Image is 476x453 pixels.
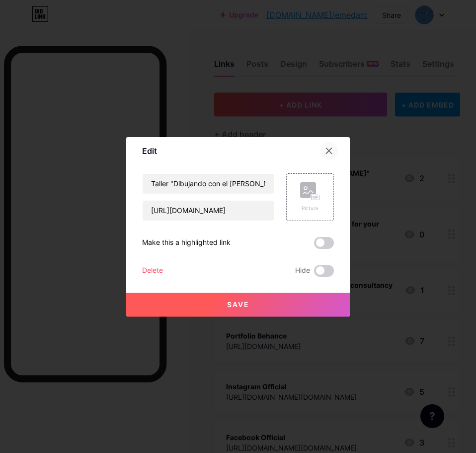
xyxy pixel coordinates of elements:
input: URL [143,201,274,221]
span: Hide [295,265,310,277]
div: Picture [300,205,320,212]
div: Edit [142,145,157,157]
div: Make this a highlighted link [142,237,231,249]
button: Save [126,293,350,317]
div: Delete [142,265,163,277]
input: Title [143,174,274,194]
span: Save [227,300,249,309]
